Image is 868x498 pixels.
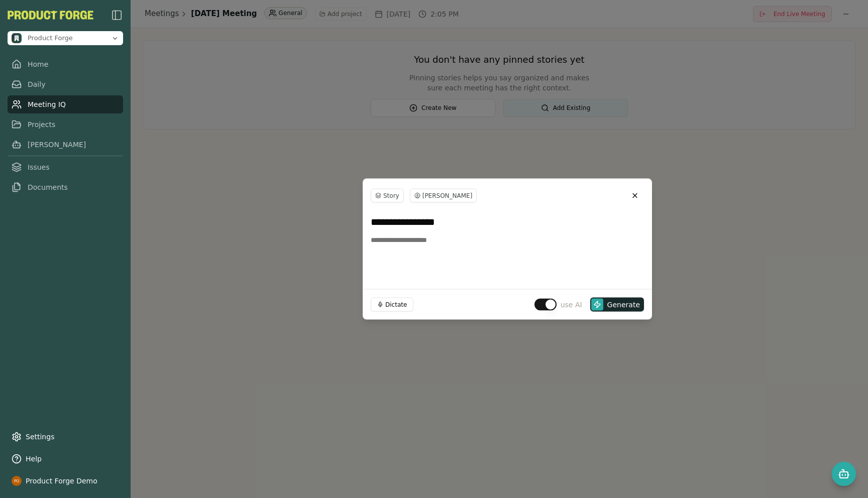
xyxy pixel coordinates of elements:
[8,472,123,490] button: Product Forge Demo
[8,178,123,196] a: Documents
[28,34,73,43] span: Product Forge
[590,298,644,312] button: Generate
[8,450,123,468] button: Help
[8,115,123,134] a: Projects
[8,136,123,154] a: [PERSON_NAME]
[385,301,407,309] span: Dictate
[371,189,404,203] button: Story
[8,55,123,73] a: Home
[8,428,123,446] a: Settings
[8,11,93,20] img: Product Forge
[12,33,22,43] img: Product Forge
[8,158,123,176] a: Issues
[8,31,123,45] button: Open organization switcher
[371,298,413,312] button: Dictate
[422,192,473,200] span: [PERSON_NAME]
[832,462,856,486] button: Open chat
[8,11,93,20] button: PF-Logo
[12,476,22,486] img: profile
[410,189,477,203] button: [PERSON_NAME]
[561,300,582,310] span: use AI
[8,75,123,93] a: Daily
[8,95,123,113] a: Meeting IQ
[111,9,123,21] img: sidebar
[607,300,640,310] span: Generate
[383,192,399,200] span: Story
